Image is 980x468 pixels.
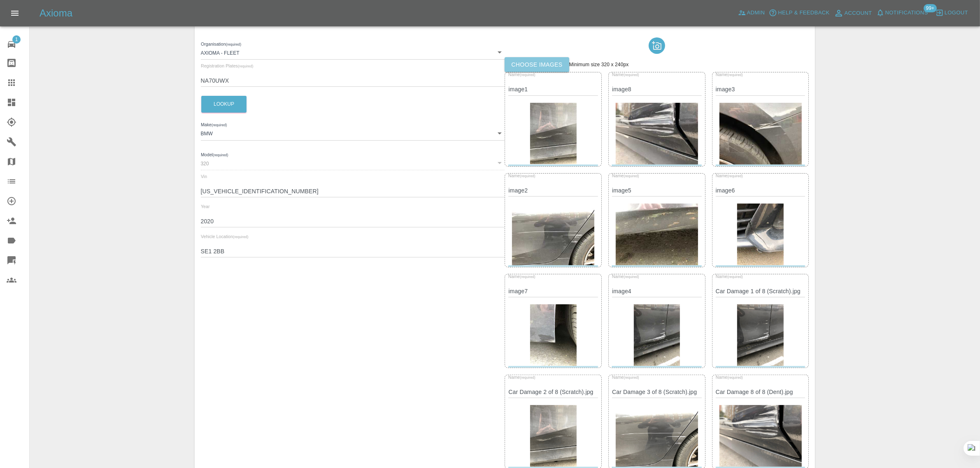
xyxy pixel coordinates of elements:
div: Axioma - Fleet [201,45,505,60]
span: Vin [201,174,207,179]
span: Logout [945,8,968,18]
span: Name [508,375,535,380]
label: Make [201,122,227,128]
button: Open drawer [5,3,25,23]
span: Name [612,173,639,178]
span: Name [612,375,639,380]
small: (required) [624,174,639,178]
span: 1 [12,35,21,44]
button: Help & Feedback [767,7,831,19]
span: Name [716,173,743,178]
small: (required) [624,275,639,278]
small: (required) [238,65,253,68]
small: (required) [624,375,639,379]
span: Account [845,9,872,18]
small: (required) [226,42,241,46]
span: Minimum size 320 x 240px [569,62,629,67]
small: (required) [727,73,743,77]
small: (required) [520,73,535,77]
label: Model [201,151,228,158]
a: Account [832,7,874,20]
button: Lookup [201,96,247,113]
small: (required) [212,123,227,127]
span: Name [612,72,639,77]
small: (required) [520,275,535,278]
small: (required) [520,174,535,178]
span: Registration Plates [201,63,253,68]
small: (required) [233,235,248,239]
div: 320 [201,155,505,170]
small: (required) [727,375,743,379]
span: Name [716,375,743,380]
button: Logout [933,7,970,19]
small: (required) [624,73,639,77]
span: Name [716,274,743,279]
span: Vehicle Location [201,234,248,239]
span: Name [508,173,535,178]
span: Year [201,204,210,209]
span: Help & Feedback [778,8,829,18]
small: (required) [520,375,535,379]
small: (required) [727,275,743,278]
small: (required) [213,153,228,157]
small: (required) [727,174,743,178]
span: Name [612,274,639,279]
h5: Axioma [40,7,72,20]
span: Name [508,274,535,279]
label: Organisation [201,41,241,47]
button: Notifications [874,7,930,19]
a: Admin [736,7,767,19]
span: Name [508,72,535,77]
label: Choose images [505,57,569,72]
div: BMW [201,125,505,140]
span: 99+ [924,4,937,12]
span: Name [716,72,743,77]
span: Notifications [885,8,928,18]
span: Admin [747,8,765,18]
